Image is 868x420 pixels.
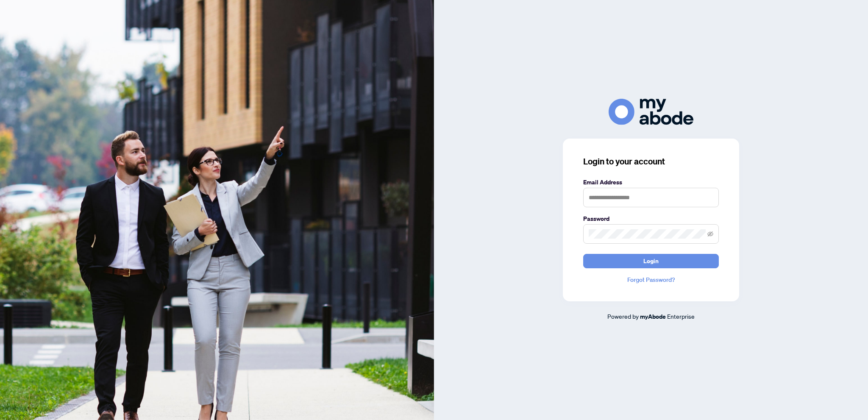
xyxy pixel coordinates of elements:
[583,275,719,284] a: Forgot Password?
[640,312,666,321] a: myAbode
[707,231,713,237] span: eye-invisible
[583,214,719,223] label: Password
[643,254,659,268] span: Login
[667,312,695,320] span: Enterprise
[583,178,719,187] label: Email Address
[583,156,719,167] h3: Login to your account
[609,99,693,125] img: ma-logo
[583,254,719,268] button: Login
[607,312,639,320] span: Powered by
